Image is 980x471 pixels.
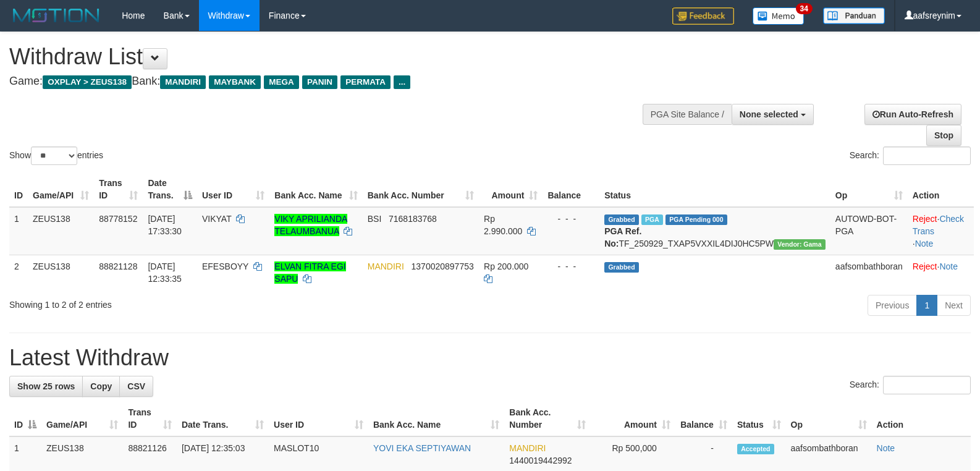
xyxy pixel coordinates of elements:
[913,214,937,224] a: Reject
[209,75,261,89] span: MAYBANK
[148,261,182,284] span: [DATE] 12:33:35
[302,75,337,89] span: PANIN
[883,376,971,394] input: Search:
[908,172,974,207] th: Action
[368,261,404,271] span: MANDIRI
[926,125,961,146] a: Stop
[340,75,391,89] span: PERMATA
[599,207,830,255] td: TF_250929_TXAP5VXXIL4DIJ0HC5PW
[591,401,675,436] th: Amount: activate to sort column ascending
[753,7,805,25] img: Button%20Memo.svg
[737,444,774,454] span: Accepted
[604,226,641,248] b: PGA Ref. No:
[913,214,964,236] a: Check Trans
[732,401,786,436] th: Status: activate to sort column ascending
[43,75,132,89] span: OXPLAY > ZEUS138
[543,172,599,207] th: Balance
[868,295,917,316] a: Previous
[28,255,94,290] td: ZEUS138
[9,401,41,436] th: ID: activate to sort column descending
[675,401,732,436] th: Balance: activate to sort column ascending
[916,295,937,316] a: 1
[197,172,269,207] th: User ID: activate to sort column ascending
[368,214,382,224] span: BSI
[9,6,103,25] img: MOTION_logo.png
[94,172,143,207] th: Trans ID: activate to sort column ascending
[90,381,112,391] span: Copy
[123,401,177,436] th: Trans ID: activate to sort column ascending
[665,214,727,225] span: PGA Pending
[823,7,885,24] img: panduan.png
[786,401,872,436] th: Op: activate to sort column ascending
[830,172,908,207] th: Op: activate to sort column ascending
[17,381,75,391] span: Show 25 rows
[274,261,345,284] a: ELVAN FITRA EGI SAPU
[509,443,546,453] span: MANDIRI
[484,214,522,236] span: Rp 2.990.000
[373,443,471,453] a: YOVI EKA SEPTIYAWAN
[484,261,528,271] span: Rp 200.000
[412,261,474,271] span: Copy 1370020897753 to clipboard
[877,443,895,453] a: Note
[504,401,591,436] th: Bank Acc. Number: activate to sort column ascending
[479,172,543,207] th: Amount: activate to sort column ascending
[830,255,908,290] td: aafsombathboran
[774,239,826,250] span: Vendor URL: https://trx31.1velocity.biz
[9,376,83,397] a: Show 25 rows
[908,207,974,255] td: · ·
[547,213,594,225] div: - - -
[850,146,971,165] label: Search:
[740,109,798,119] span: None selected
[368,401,504,436] th: Bank Acc. Name: activate to sort column ascending
[509,456,572,465] span: Copy 1440019442992 to clipboard
[872,401,971,436] th: Action
[915,239,934,248] a: Note
[9,346,971,370] h1: Latest Withdraw
[127,381,145,391] span: CSV
[269,172,362,207] th: Bank Acc. Name: activate to sort column ascending
[939,261,958,271] a: Note
[864,104,961,125] a: Run Auto-Refresh
[82,376,120,397] a: Copy
[9,75,641,88] h4: Game: Bank:
[143,172,197,207] th: Date Trans.: activate to sort column descending
[599,172,830,207] th: Status
[9,146,103,165] label: Show entries
[883,146,971,165] input: Search:
[41,401,123,436] th: Game/API: activate to sort column ascending
[160,75,206,89] span: MANDIRI
[99,261,137,271] span: 88821128
[9,45,641,69] h1: Withdraw List
[850,376,971,394] label: Search:
[9,255,28,290] td: 2
[641,214,663,225] span: Marked by aafchomsokheang
[363,172,479,207] th: Bank Acc. Number: activate to sort column ascending
[796,3,813,14] span: 34
[31,146,77,165] select: Showentries
[643,104,732,125] div: PGA Site Balance /
[202,214,231,224] span: VIKYAT
[9,294,399,311] div: Showing 1 to 2 of 2 entries
[389,214,437,224] span: Copy 7168183768 to clipboard
[394,75,410,89] span: ...
[604,214,639,225] span: Grabbed
[264,75,299,89] span: MEGA
[937,295,971,316] a: Next
[274,214,347,236] a: VIKY APRILIANDA TELAUMBANUA
[269,401,368,436] th: User ID: activate to sort column ascending
[604,262,639,273] span: Grabbed
[119,376,153,397] a: CSV
[28,172,94,207] th: Game/API: activate to sort column ascending
[547,260,594,273] div: - - -
[148,214,182,236] span: [DATE] 17:33:30
[908,255,974,290] td: ·
[913,261,937,271] a: Reject
[177,401,269,436] th: Date Trans.: activate to sort column ascending
[202,261,248,271] span: EFESBOYY
[99,214,137,224] span: 88778152
[830,207,908,255] td: AUTOWD-BOT-PGA
[732,104,814,125] button: None selected
[9,172,28,207] th: ID
[672,7,734,25] img: Feedback.jpg
[28,207,94,255] td: ZEUS138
